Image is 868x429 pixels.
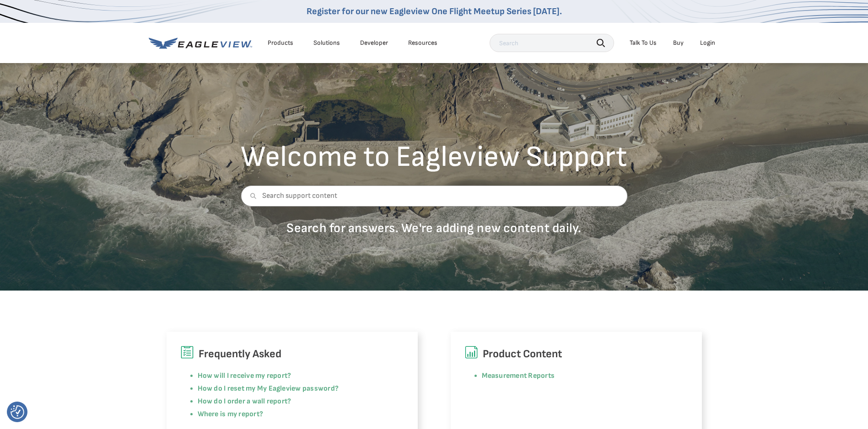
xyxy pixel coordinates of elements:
div: Products [268,39,293,47]
div: Talk To Us [630,39,657,47]
a: How do I reset my My Eagleview password? [198,384,339,393]
p: Search for answers. We're adding new content daily. [241,220,627,236]
input: Search support content [241,185,627,207]
a: Measurement Reports [482,371,555,380]
div: Solutions [313,39,340,47]
button: Consent Preferences [11,405,24,419]
h6: Frequently Asked [180,345,404,363]
div: Resources [408,39,437,47]
h2: Welcome to Eagleview Support [241,143,627,172]
a: Developer [360,39,388,47]
input: Search [490,34,614,52]
h6: Product Content [464,345,688,363]
div: Login [700,39,715,47]
img: Revisit consent button [11,405,24,419]
a: Buy [673,39,684,47]
a: Where is my report? [198,410,264,418]
a: How will I receive my report? [198,371,291,380]
a: Register for our new Eagleview One Flight Meetup Series [DATE]. [307,6,562,17]
a: How do I order a wall report? [198,397,291,406]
